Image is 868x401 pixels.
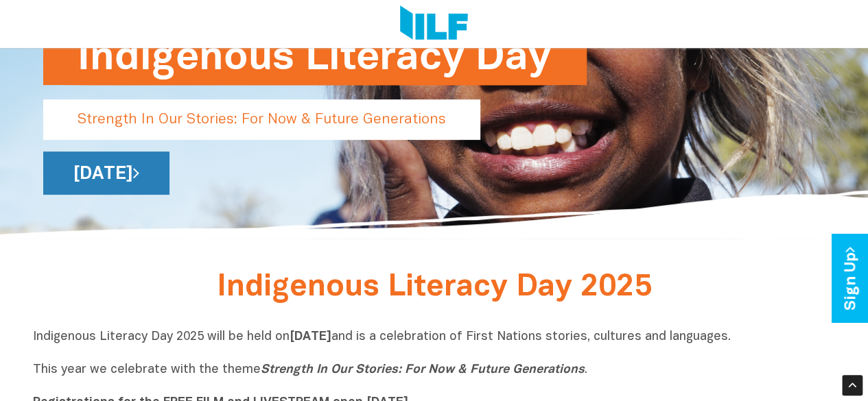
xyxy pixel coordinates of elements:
[400,5,468,42] img: Logo
[43,99,480,140] p: Strength In Our Stories: For Now & Future Generations
[43,151,169,195] a: [DATE]
[217,274,652,302] span: Indigenous Literacy Day 2025
[842,375,863,396] div: Scroll Back to Top
[290,331,331,343] b: [DATE]
[78,29,552,85] h1: Indigenous Literacy Day
[261,364,585,376] i: Strength In Our Stories: For Now & Future Generations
